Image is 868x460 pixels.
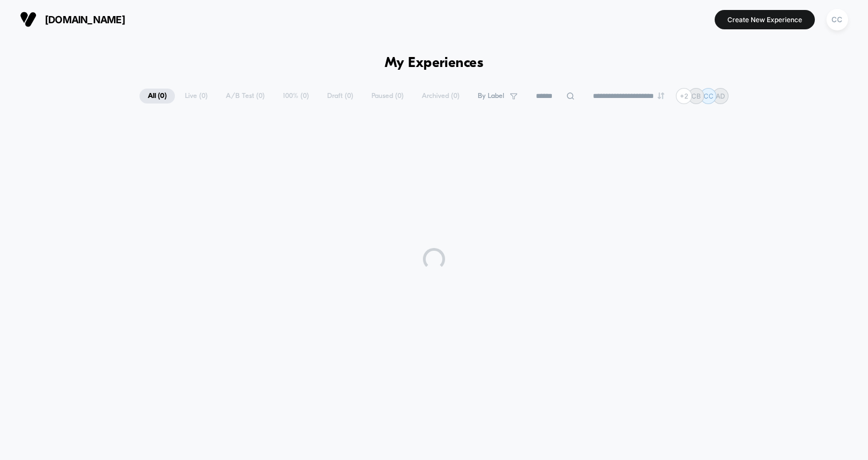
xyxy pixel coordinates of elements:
[385,55,484,71] h1: My Experiences
[704,92,714,100] p: CC
[823,8,851,31] button: CC
[676,88,692,104] div: + 2
[826,9,848,30] div: CC
[715,10,815,29] button: Create New Experience
[658,92,664,99] img: end
[45,14,125,25] span: [DOMAIN_NAME]
[17,11,128,28] button: [DOMAIN_NAME]
[478,92,504,100] span: By Label
[139,89,175,104] span: All ( 0 )
[20,11,37,28] img: Visually logo
[691,92,701,100] p: CB
[716,92,725,100] p: AD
